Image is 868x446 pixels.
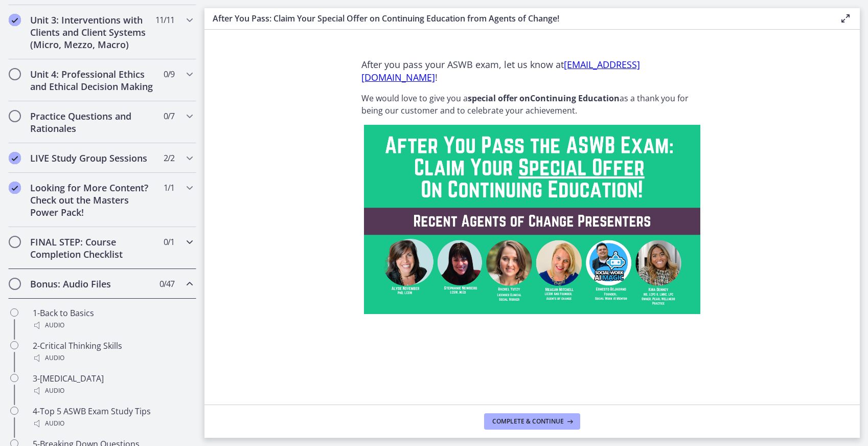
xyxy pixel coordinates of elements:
a: [EMAIL_ADDRESS][DOMAIN_NAME] [361,58,640,83]
span: 0 / 7 [164,110,174,122]
div: Audio [33,385,192,397]
span: 11 / 11 [155,14,174,26]
i: Completed [9,152,21,164]
strong: pecial offer on [472,93,530,104]
h2: LIVE Study Group Sessions [30,152,155,164]
h3: After You Pass: Claim Your Special Offer on Continuing Education from Agents of Change! [213,12,823,25]
div: 4-Top 5 ASWB Exam Study Tips [33,405,192,430]
div: Audio [33,319,192,331]
span: After you pass your ASWB exam, let us know at ! [361,58,640,83]
img: After_You_Pass_the_ASWB_Exam__Claim_Your_Special_Offer__On_Continuing_Education!.png [364,125,700,314]
span: 0 / 9 [164,68,174,80]
span: Complete & continue [492,417,564,426]
strong: Continuing Education [530,93,620,104]
div: 3-[MEDICAL_DATA] [33,372,192,397]
strong: s [468,93,472,104]
h2: Unit 4: Professional Ethics and Ethical Decision Making [30,68,155,93]
div: Audio [33,352,192,364]
span: 2 / 2 [164,152,174,164]
h2: Bonus: Audio Files [30,278,155,290]
span: 0 / 47 [159,278,174,290]
i: Completed [9,182,21,194]
span: 0 / 1 [164,236,174,248]
h2: FINAL STEP: Course Completion Checklist [30,236,155,260]
div: Audio [33,417,192,430]
div: 2-Critical Thinking Skills [33,340,192,364]
h2: Practice Questions and Rationales [30,110,155,135]
span: 1 / 1 [164,182,174,194]
p: We would love to give you a as a thank you for being our customer and to celebrate your achievement. [361,92,703,117]
i: Completed [9,14,21,26]
button: Complete & continue [484,413,580,430]
h2: Looking for More Content? Check out the Masters Power Pack! [30,182,155,218]
div: 1-Back to Basics [33,307,192,331]
h2: Unit 3: Interventions with Clients and Client Systems (Micro, Mezzo, Macro) [30,14,155,51]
